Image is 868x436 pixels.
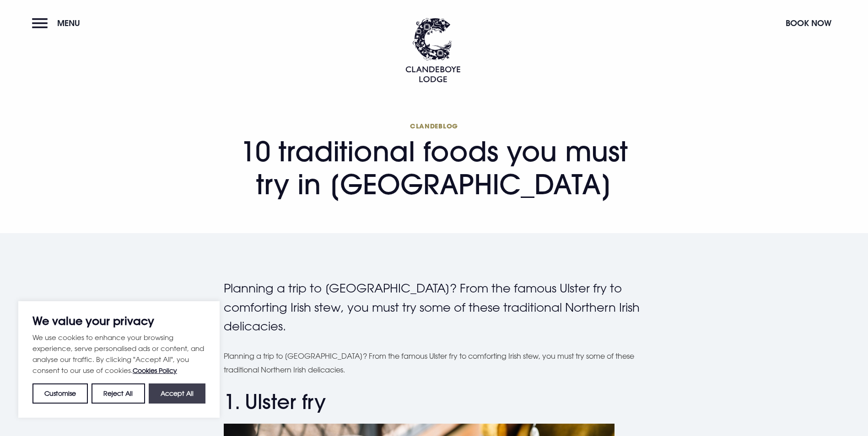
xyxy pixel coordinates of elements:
[224,122,645,201] h1: 10 traditional foods you must try in [GEOGRAPHIC_DATA]
[405,18,460,82] img: Clandeboye Lodge
[32,332,205,376] p: We use cookies to enhance your browsing experience, serve personalised ads or content, and analys...
[18,301,220,418] div: We value your privacy
[781,13,836,33] button: Book Now
[32,315,205,326] p: We value your privacy
[224,279,645,336] p: Planning a trip to [GEOGRAPHIC_DATA]? From the famous Ulster fry to comforting Irish stew, you mu...
[149,383,205,404] button: Accept All
[57,18,80,28] span: Menu
[224,122,645,130] span: Clandeblog
[32,383,88,404] button: Customise
[32,13,85,33] button: Menu
[224,390,645,414] h2: 1. Ulster fry
[224,349,645,377] p: Planning a trip to [GEOGRAPHIC_DATA]? From the famous Ulster fry to comforting Irish stew, you mu...
[133,367,177,374] a: Cookies Policy
[92,383,145,404] button: Reject All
